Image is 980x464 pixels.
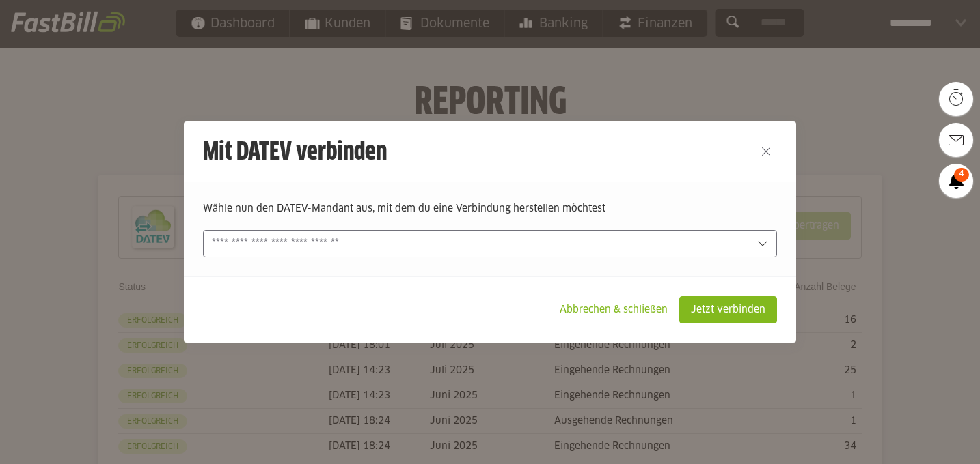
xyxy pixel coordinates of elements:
[802,423,966,457] iframe: Öffnet ein Widget, in dem Sie weitere Informationen finden
[548,296,679,323] sl-button: Abbrechen & schließen
[939,164,973,198] a: 4
[954,168,969,182] span: 4
[203,201,777,216] p: Wähle nun den DATEV-Mandant aus, mit dem du eine Verbindung herstellen möchtest
[679,296,777,323] sl-button: Jetzt verbinden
